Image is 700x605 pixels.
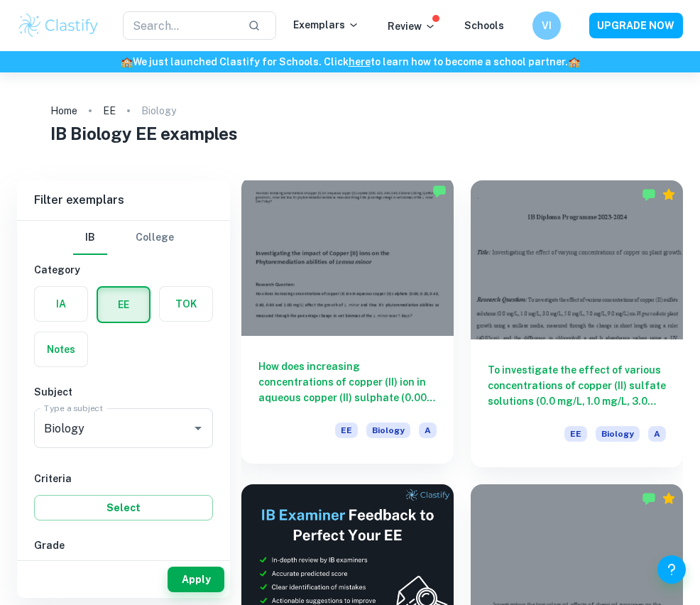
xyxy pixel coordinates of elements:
button: Notes [35,332,87,366]
span: EE [564,426,587,442]
button: College [136,221,174,255]
a: EE [103,101,116,121]
input: Search... [123,11,236,40]
a: How does increasing concentrations of copper (II) ion in aqueous copper (II) sulphate (0.00, 0.20... [241,180,454,467]
a: here [349,56,371,67]
div: Premium [662,491,676,506]
button: IB [73,221,107,255]
h6: To investigate the effect of various concentrations of copper (II) sulfate solutions (0.0 mg/L, 1... [488,362,666,409]
a: Home [50,101,77,121]
button: Apply [168,567,224,592]
button: Select [34,495,213,520]
a: Schools [464,20,504,31]
button: UPGRADE NOW [589,13,683,38]
h6: We just launched Clastify for Schools. Click to learn how to become a school partner. [3,54,697,70]
p: Review [388,18,436,34]
img: Marked [642,491,656,506]
button: EE [98,288,149,322]
span: A [648,426,666,442]
span: Biology [366,423,410,438]
div: Filter type choice [73,221,174,255]
button: IA [35,287,87,321]
img: Marked [642,187,656,202]
span: 🏫 [121,56,133,67]
span: EE [335,423,358,438]
span: A [419,423,437,438]
h6: How does increasing concentrations of copper (II) ion in aqueous copper (II) sulphate (0.00, 0.20... [258,359,437,405]
span: Biology [596,426,640,442]
div: Premium [662,187,676,202]
h1: IB Biology EE examples [50,121,650,146]
h6: Criteria [34,471,213,486]
button: VI [532,11,561,40]
h6: Filter exemplars [17,180,230,220]
a: To investigate the effect of various concentrations of copper (II) sulfate solutions (0.0 mg/L, 1... [471,180,683,467]
img: Marked [432,184,447,198]
h6: Category [34,262,213,278]
p: Exemplars [293,17,359,33]
p: Biology [141,103,176,119]
h6: Grade [34,538,213,553]
img: Clastify logo [17,11,100,40]
span: 🏫 [568,56,580,67]
button: Help and Feedback [657,555,686,584]
label: Type a subject [44,402,103,414]
h6: VI [538,18,554,33]
button: TOK [160,287,212,321]
button: Open [188,418,208,438]
h6: Subject [34,384,213,400]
